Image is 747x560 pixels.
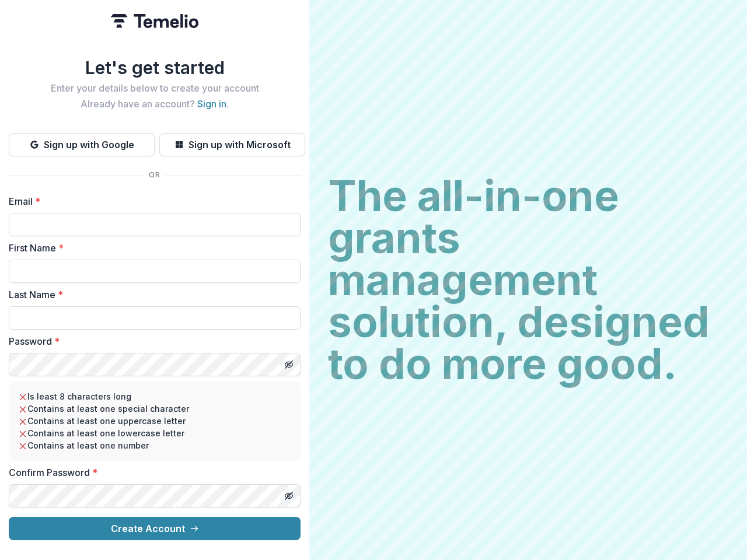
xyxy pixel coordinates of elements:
[18,402,291,415] li: Contains at least one special character
[9,517,301,540] button: Create Account
[9,466,294,480] label: Confirm Password
[9,57,301,78] h1: Let's get started
[159,133,305,156] button: Sign up with Microsoft
[9,194,294,208] label: Email
[111,14,198,28] img: Temelio
[9,99,301,110] h2: Already have an account? .
[18,415,291,427] li: Contains at least one uppercase letter
[280,487,298,505] button: Toggle password visibility
[18,439,291,452] li: Contains at least one number
[9,334,294,348] label: Password
[9,133,155,156] button: Sign up with Google
[18,390,291,402] li: Is least 8 characters long
[9,83,301,94] h2: Enter your details below to create your account
[18,427,291,439] li: Contains at least one lowercase letter
[197,98,226,110] a: Sign in
[280,355,298,374] button: Toggle password visibility
[9,288,294,302] label: Last Name
[9,241,294,255] label: First Name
